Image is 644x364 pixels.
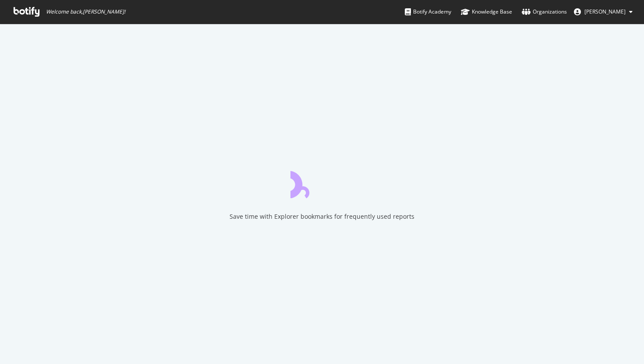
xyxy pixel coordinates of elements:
[46,8,125,15] span: Welcome back, [PERSON_NAME] !
[290,167,354,198] div: animation
[567,5,640,19] button: [PERSON_NAME]
[230,212,414,221] div: Save time with Explorer bookmarks for frequently used reports
[461,7,512,16] div: Knowledge Base
[584,8,626,15] span: Björn Darko
[405,7,451,16] div: Botify Academy
[522,7,567,16] div: Organizations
